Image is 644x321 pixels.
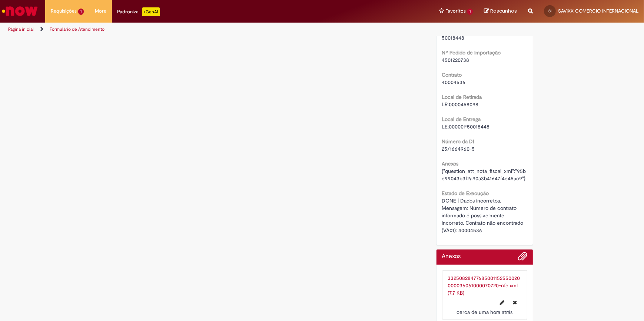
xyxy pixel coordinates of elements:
[8,26,34,32] a: Página inicial
[442,79,466,86] span: 40004536
[51,7,77,15] span: Requisições
[457,309,512,315] time: 31/08/2025 10:39:13
[117,7,160,16] div: Padroniza
[95,7,106,15] span: More
[508,297,521,308] button: Excluir 33250828477685001152550020000036061000070720-nfe.xml
[142,7,160,16] p: +GenAi
[442,146,475,152] span: 25/1664960-5
[442,197,525,234] span: DONE | Dados incorretos. Mensagem: Número de contrato informado é possivelmente incorreto. Contra...
[457,309,512,315] span: cerca de uma hora atrás
[448,275,520,296] a: 33250828477685001152550020000036061000070720-nfe.xml (7.7 KB)
[442,57,469,63] span: 4501220738
[442,94,482,100] b: Local de Retirada
[442,190,489,197] b: Estado de Execução
[548,9,551,13] span: SI
[442,34,465,41] span: 50018448
[442,49,501,56] b: Nº Pedido de Importação
[518,251,527,265] button: Adicionar anexos
[442,138,474,145] b: Número da DI
[495,297,509,308] button: Editar nome de arquivo 33250828477685001152550020000036061000070720-nfe.xml
[442,123,490,130] span: LE:00000P50018448
[445,7,466,15] span: Favoritos
[1,4,39,19] img: ServiceNow
[442,168,526,182] span: {"question_att_nota_fiscal_xml":"95be99043b3f2a90a3b41647f4e45ac9"}
[442,116,481,123] b: Local de Entrega
[442,253,461,260] h2: Anexos
[50,26,104,32] a: Formulário de Atendimento
[442,160,459,167] b: Anexos
[442,101,479,108] span: LR:0000458098
[558,8,638,14] span: SAVIXX COMERCIO INTERNACIONAL
[484,8,517,15] a: Rascunhos
[490,7,517,14] span: Rascunhos
[467,9,473,15] span: 1
[6,23,424,36] ul: Trilhas de página
[78,9,84,15] span: 1
[442,71,462,78] b: Contrato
